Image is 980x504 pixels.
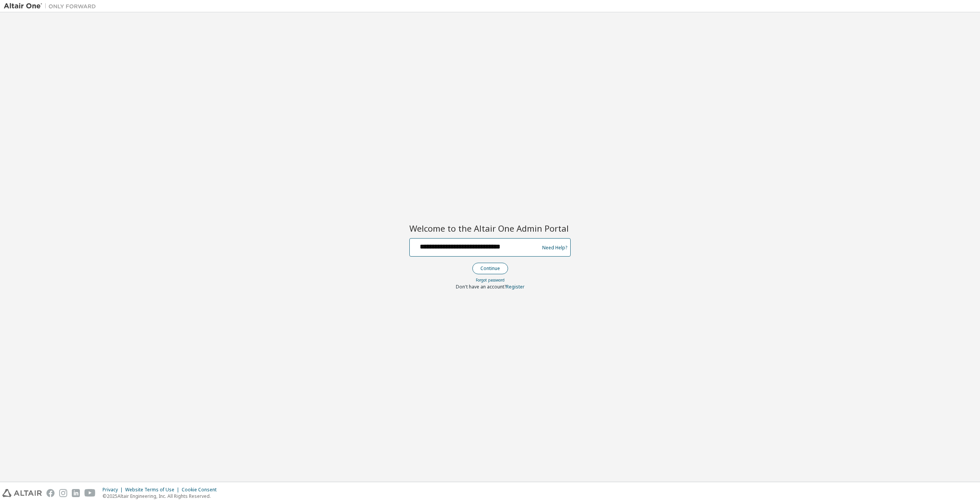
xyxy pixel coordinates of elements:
[472,263,508,274] button: Continue
[456,283,506,290] span: Don't have an account?
[72,489,80,497] img: linkedin.svg
[125,487,182,493] div: Website Terms of Use
[59,489,67,497] img: instagram.svg
[103,487,125,493] div: Privacy
[46,489,55,497] img: facebook.svg
[182,487,221,493] div: Cookie Consent
[103,493,221,499] p: © 2025 Altair Engineering, Inc. All Rights Reserved.
[2,489,42,497] img: altair_logo.svg
[409,223,571,234] h2: Welcome to the Altair One Admin Portal
[506,283,525,290] a: Register
[476,277,505,283] a: Forgot password
[84,489,96,497] img: youtube.svg
[4,2,100,10] img: Altair One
